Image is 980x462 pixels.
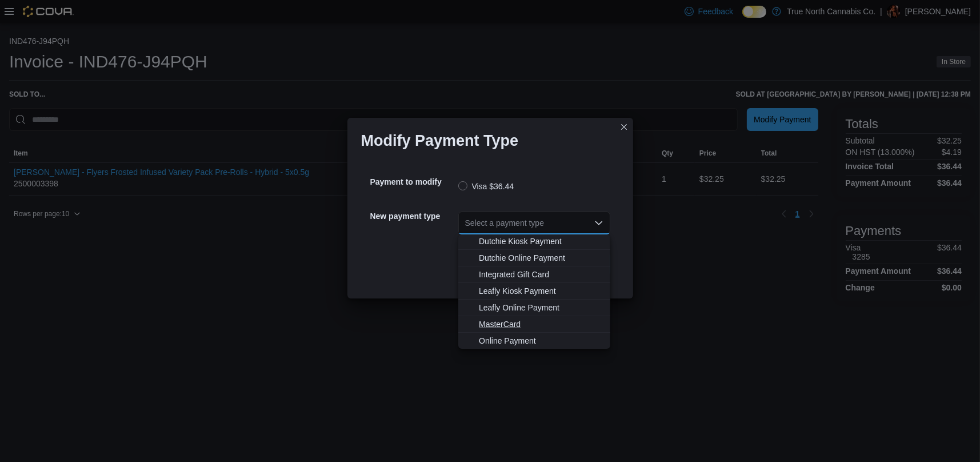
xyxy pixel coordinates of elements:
[458,233,610,250] button: Dutchie Kiosk Payment
[594,218,603,228] button: Close list of options
[465,216,466,230] input: Accessible screen reader label
[479,302,603,313] span: Leafly Online Payment
[458,180,514,193] label: Visa $36.44
[479,269,603,280] span: Integrated Gift Card
[458,250,610,266] button: Dutchie Online Payment
[458,283,610,300] button: Leafly Kiosk Payment
[479,335,603,346] span: Online Payment
[479,252,603,264] span: Dutchie Online Payment
[479,318,603,330] span: MasterCard
[458,167,610,349] div: Choose from the following options
[479,285,603,297] span: Leafly Kiosk Payment
[361,132,519,150] h1: Modify Payment Type
[458,300,610,316] button: Leafly Online Payment
[617,120,631,134] button: Closes this modal window
[370,205,456,228] h5: New payment type
[370,170,456,193] h5: Payment to modify
[479,236,603,247] span: Dutchie Kiosk Payment
[458,316,610,333] button: MasterCard
[458,266,610,283] button: Integrated Gift Card
[458,333,610,349] button: Online Payment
